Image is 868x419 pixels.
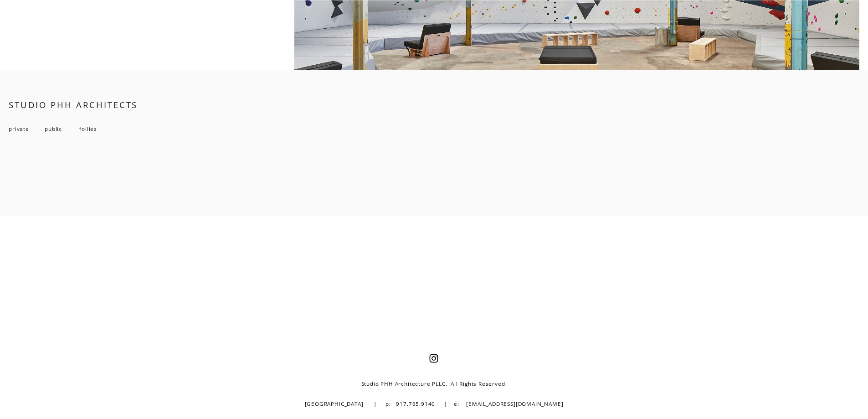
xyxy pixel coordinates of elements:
[9,125,29,132] a: private
[187,397,681,410] p: [GEOGRAPHIC_DATA] | p: 917.765.9140 | e: [EMAIL_ADDRESS][DOMAIN_NAME]
[79,125,97,132] a: follies
[429,354,438,363] a: Instagram
[9,99,138,110] a: STUDIO PHH ARCHITECTS
[45,125,62,132] a: public
[187,377,681,390] p: Studio PHH Architecture PLLC. All Rights Reserved.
